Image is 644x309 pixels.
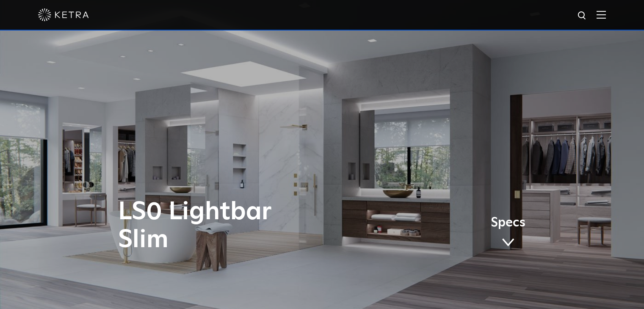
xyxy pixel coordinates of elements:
img: ketra-logo-2019-white [38,8,89,21]
span: Specs [491,217,525,229]
img: Hamburger%20Nav.svg [597,11,606,19]
h1: LS0 Lightbar Slim [118,198,357,254]
img: search icon [577,11,588,21]
a: Specs [491,217,525,250]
